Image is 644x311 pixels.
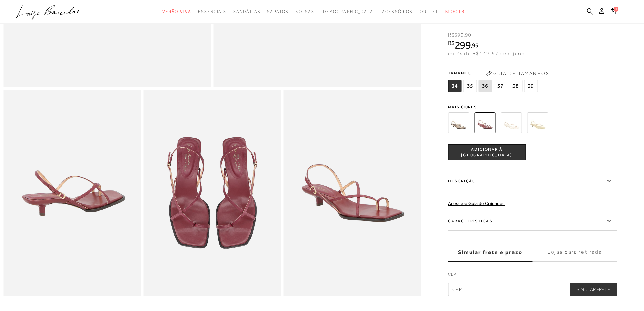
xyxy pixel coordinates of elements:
[162,9,191,14] span: Verão Viva
[448,105,617,109] span: Mais cores
[448,32,454,38] i: R$
[295,9,314,14] span: Bolsas
[143,90,281,296] img: image
[448,144,526,160] button: ADICIONAR À [GEOGRAPHIC_DATA]
[448,283,617,296] input: CEP
[463,80,477,92] span: 35
[448,146,525,158] span: ADICIONAR À [GEOGRAPHIC_DATA]
[3,90,141,296] img: image
[267,9,288,14] span: Sapatos
[509,80,522,92] span: 38
[448,80,461,92] span: 34
[472,42,478,49] span: 95
[295,5,314,18] a: categoryNavScreenReaderText
[570,283,617,296] button: Simular Frete
[609,7,618,17] button: 1
[494,80,507,92] span: 37
[614,7,618,12] span: 1
[455,39,471,51] span: 299
[454,32,463,38] span: 599
[233,5,260,18] a: categoryNavScreenReaderText
[448,271,617,281] label: CEP
[501,112,522,133] img: SANDÁLIA DE DEDO COM SALTO BAIXO EM COURO OFF WHITE
[448,51,526,56] span: ou 2x de R$149,97 sem juros
[478,80,492,92] span: 36
[448,201,505,206] a: Acesse o Guia de Cuidados
[448,171,617,191] label: Descrição
[321,9,375,14] span: [DEMOGRAPHIC_DATA]
[420,5,438,18] a: categoryNavScreenReaderText
[321,5,375,18] a: noSubCategoriesText
[532,243,617,262] label: Lojas para retirada
[233,9,260,14] span: Sandálias
[465,32,471,38] span: 90
[484,68,551,79] button: Guia de Tamanhos
[474,112,495,133] img: SANDÁLIA DE DEDO COM SALTO BAIXO EM COURO MARSALA
[448,112,469,133] img: SANDÁLIA DE DEDO COM SALTO BAIXO EM COBRA BEGE
[464,32,471,38] i: ,
[448,68,539,78] span: Tamanho
[445,9,465,14] span: BLOG LB
[284,90,421,296] img: image
[524,80,538,92] span: 39
[448,211,617,231] label: Características
[471,42,478,48] i: ,
[527,112,548,133] img: SANDÁLIA DE DEDO COM SALTO BAIXO EM COURO VERDE ALOE VERA
[382,9,413,14] span: Acessórios
[198,5,226,18] a: categoryNavScreenReaderText
[267,5,288,18] a: categoryNavScreenReaderText
[445,5,465,18] a: BLOG LB
[420,9,438,14] span: Outlet
[448,40,455,46] i: R$
[162,5,191,18] a: categoryNavScreenReaderText
[448,243,532,262] label: Simular frete e prazo
[198,9,226,14] span: Essenciais
[382,5,413,18] a: categoryNavScreenReaderText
